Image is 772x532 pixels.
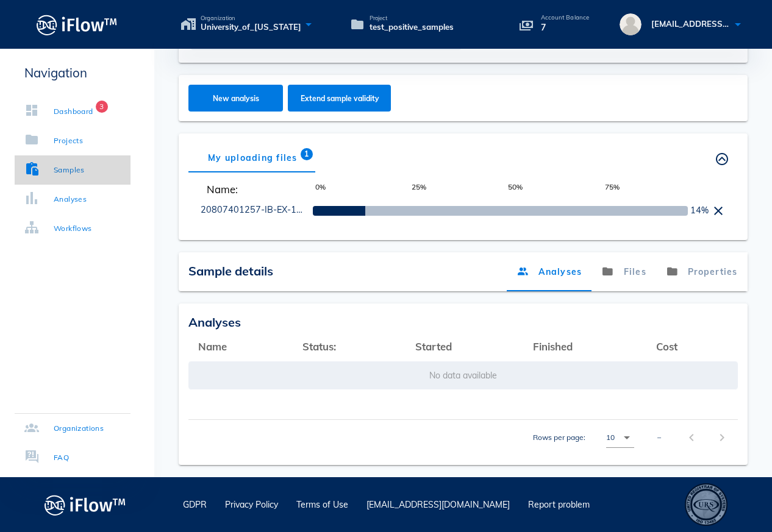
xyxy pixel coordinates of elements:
[225,499,278,510] a: Privacy Policy
[507,252,592,291] a: Analyses
[508,182,604,197] span: 50%
[188,332,293,361] th: Name: Not sorted. Activate to sort ascending.
[656,340,677,353] span: Cost
[690,204,709,218] span: 14%
[302,340,336,353] span: Status:
[533,340,573,353] span: Finished
[293,332,406,361] th: Status:: Not sorted. Activate to sort ascending.
[315,182,412,197] span: 0%
[528,499,590,510] a: Report problem
[541,15,590,21] p: Account Balance
[605,182,701,197] span: 75%
[301,148,313,160] span: Badge
[201,21,301,34] span: University_of_[US_STATE]
[201,15,301,21] span: Organization
[201,182,306,197] span: Name:
[606,428,634,447] div: 10Rows per page:
[188,361,738,390] td: No data available
[288,85,391,112] button: Extend sample validity
[366,499,510,510] a: [EMAIL_ADDRESS][DOMAIN_NAME]
[296,499,348,510] a: Terms of Use
[523,332,646,361] th: Finished: Not sorted. Activate to sort ascending.
[656,252,748,291] a: Properties
[657,432,661,443] div: –
[54,193,87,205] div: Analyses
[183,499,207,510] a: GDPR
[45,491,126,519] img: logo
[300,94,379,103] span: Extend sample validity
[188,313,738,332] div: Analyses
[54,222,92,235] div: Workflows
[620,13,642,35] img: avatar.16069ca8.svg
[188,143,317,172] div: My uploading files
[620,430,634,445] i: arrow_drop_down
[188,85,283,112] button: New analysis
[201,94,271,103] span: New analysis
[15,63,130,82] p: Navigation
[54,452,69,464] div: FAQ
[406,332,524,361] th: Started: Not sorted. Activate to sort ascending.
[54,164,85,176] div: Samples
[201,204,493,215] a: 20807401257-IB-EX-124-2656-[PERSON_NAME]-HAJILU_R2.fastq.gz
[96,101,108,113] span: Badge
[415,340,452,353] span: Started
[541,21,590,34] p: 7
[188,263,273,278] span: Sample details
[54,135,83,147] div: Projects
[198,340,227,353] span: Name
[606,432,615,443] div: 10
[533,420,634,455] div: Rows per page:
[685,483,727,526] div: ISO 13485 – Quality Management System
[646,332,738,361] th: Cost: Not sorted. Activate to sort ascending.
[412,182,508,197] span: 25%
[54,422,104,434] div: Organizations
[711,471,757,517] iframe: Drift Widget Chat Controller
[54,105,93,118] div: Dashboard
[370,15,454,21] span: Project
[592,252,657,291] a: Files
[370,21,454,34] span: test_positive_samples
